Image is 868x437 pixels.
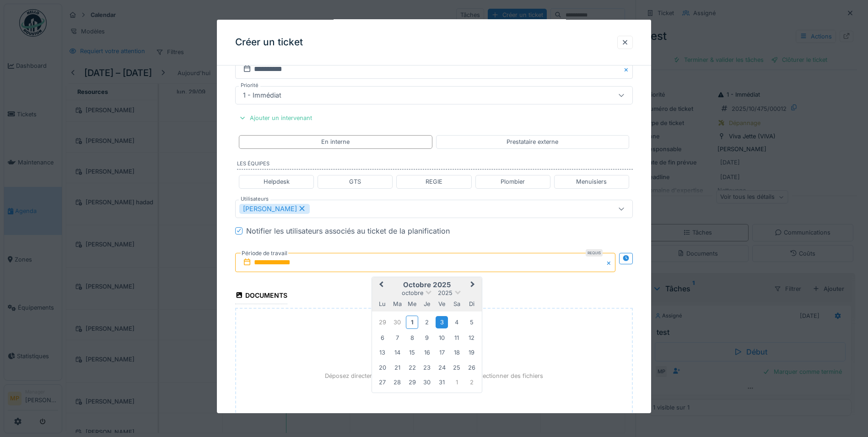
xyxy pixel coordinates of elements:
[623,60,633,79] button: Close
[426,177,442,186] div: REGIE
[406,361,418,374] div: Choose mercredi 22 octobre 2025
[237,160,633,170] label: Les équipes
[376,332,388,344] div: Choose lundi 6 octobre 2025
[239,204,310,214] div: [PERSON_NAME]
[321,137,350,146] div: En interne
[325,371,543,380] p: Déposez directement des fichiers ici, ou cliquez pour sélectionner des fichiers
[501,177,525,186] div: Plombier
[465,346,478,359] div: Choose dimanche 19 octobre 2025
[241,248,288,258] label: Période de travail
[376,346,388,359] div: Choose lundi 13 octobre 2025
[239,90,285,100] div: 1 - Immédiat
[391,332,404,344] div: Choose mardi 7 octobre 2025
[436,376,448,388] div: Choose vendredi 31 octobre 2025
[239,82,260,89] label: Priorité
[376,376,388,388] div: Choose lundi 27 octobre 2025
[406,376,418,388] div: Choose mercredi 29 octobre 2025
[406,332,418,344] div: Choose mercredi 8 octobre 2025
[451,346,463,359] div: Choose samedi 18 octobre 2025
[436,298,448,310] div: vendredi
[421,346,433,359] div: Choose jeudi 16 octobre 2025
[391,376,404,388] div: Choose mardi 28 octobre 2025
[376,361,388,374] div: Choose lundi 20 octobre 2025
[421,316,433,328] div: Choose jeudi 2 octobre 2025
[436,316,448,328] div: Choose vendredi 3 octobre 2025
[235,289,287,304] div: Documents
[406,316,418,329] div: Choose mercredi 1 octobre 2025
[373,278,388,293] button: Previous Month
[451,361,463,374] div: Choose samedi 25 octobre 2025
[438,290,453,296] span: 2025
[586,249,603,257] div: Requis
[376,298,388,310] div: lundi
[436,361,448,374] div: Choose vendredi 24 octobre 2025
[349,177,361,186] div: GTS
[465,376,478,388] div: Choose dimanche 2 novembre 2025
[451,316,463,328] div: Choose samedi 4 octobre 2025
[436,346,448,359] div: Choose vendredi 17 octobre 2025
[235,37,303,48] h3: Créer un ticket
[264,177,290,186] div: Helpdesk
[235,112,316,124] div: Ajouter un intervenant
[421,298,433,310] div: jeudi
[507,137,558,146] div: Prestataire externe
[391,316,404,328] div: Choose mardi 30 septembre 2025
[451,298,463,310] div: samedi
[466,278,481,293] button: Next Month
[605,253,615,272] button: Close
[375,315,479,390] div: Month octobre, 2025
[436,332,448,344] div: Choose vendredi 10 octobre 2025
[465,332,478,344] div: Choose dimanche 12 octobre 2025
[421,361,433,374] div: Choose jeudi 23 octobre 2025
[391,298,404,310] div: mardi
[391,361,404,374] div: Choose mardi 21 octobre 2025
[465,316,478,328] div: Choose dimanche 5 octobre 2025
[239,195,270,203] label: Utilisateurs
[372,281,482,289] h2: octobre 2025
[421,332,433,344] div: Choose jeudi 9 octobre 2025
[406,298,418,310] div: mercredi
[391,346,404,359] div: Choose mardi 14 octobre 2025
[576,177,607,186] div: Menuisiers
[465,298,478,310] div: dimanche
[451,332,463,344] div: Choose samedi 11 octobre 2025
[465,361,478,374] div: Choose dimanche 26 octobre 2025
[421,376,433,388] div: Choose jeudi 30 octobre 2025
[402,290,423,296] span: octobre
[451,376,463,388] div: Choose samedi 1 novembre 2025
[246,225,450,236] div: Notifier les utilisateurs associés au ticket de la planification
[376,316,388,328] div: Choose lundi 29 septembre 2025
[406,346,418,359] div: Choose mercredi 15 octobre 2025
